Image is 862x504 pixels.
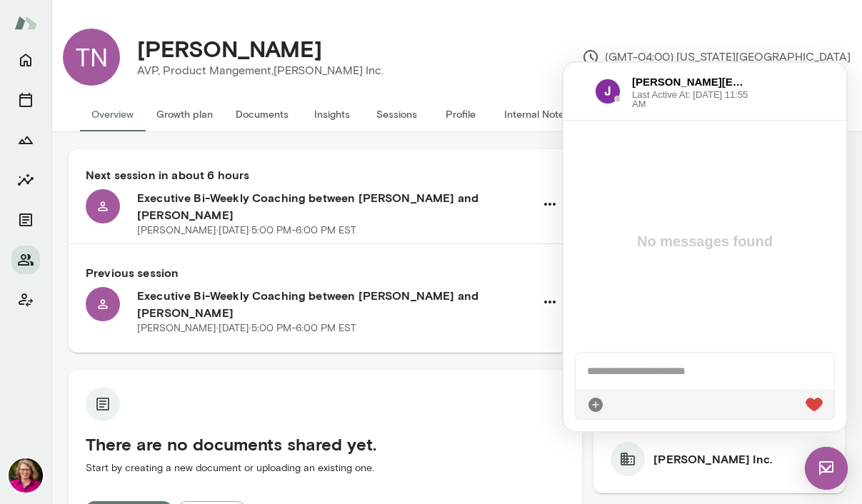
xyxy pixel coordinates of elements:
button: Members [11,246,40,274]
button: Client app [11,286,40,314]
button: Home [11,46,40,74]
div: TN [63,29,120,86]
span: Last Active At: [DATE] 11:55 AM [69,27,189,46]
button: Documents [224,97,300,131]
button: Growth plan [145,97,224,131]
h6: Next session in about 6 hours [86,166,565,183]
h6: Executive Bi-Weekly Coaching between [PERSON_NAME] and [PERSON_NAME] [137,189,535,223]
div: Attach [24,333,41,351]
p: (GMT-04:00) [US_STATE][GEOGRAPHIC_DATA] [582,49,851,66]
button: Profile [429,97,493,131]
h4: [PERSON_NAME] [137,35,322,62]
img: data:image/png;base64,iVBORw0KGgoAAAANSUhEUgAAAMgAAADICAYAAACtWK6eAAAKcElEQVR4AeyceYycYxjAn27rKEp... [31,16,57,41]
img: Trina Mays [9,458,43,493]
button: Insights [300,97,364,131]
button: Growth Plan [11,126,40,154]
button: Overview [80,97,145,131]
p: AVP, Product Mangement, [PERSON_NAME] Inc. [137,62,384,79]
button: Sessions [11,86,40,114]
button: Internal Notes [493,97,581,131]
img: heart [242,335,259,349]
h5: There are no documents shared yet. [86,433,565,455]
button: Insights [11,166,40,194]
button: Sessions [364,97,429,131]
div: Live Reaction [242,333,259,351]
h6: Previous session [86,264,565,281]
h6: [PERSON_NAME] Inc. [653,450,772,468]
p: [PERSON_NAME] · [DATE] · 5:00 PM-6:00 PM EST [137,321,356,336]
p: Start by creating a new document or uploading an existing one. [86,461,565,475]
p: [PERSON_NAME] · [DATE] · 5:00 PM-6:00 PM EST [137,223,356,238]
button: Documents [11,206,40,234]
h6: Executive Bi-Weekly Coaching between [PERSON_NAME] and [PERSON_NAME] [137,287,535,321]
h6: [PERSON_NAME][EMAIL_ADDRESS][PERSON_NAME][DOMAIN_NAME] [69,11,189,27]
img: Mento [14,9,37,36]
